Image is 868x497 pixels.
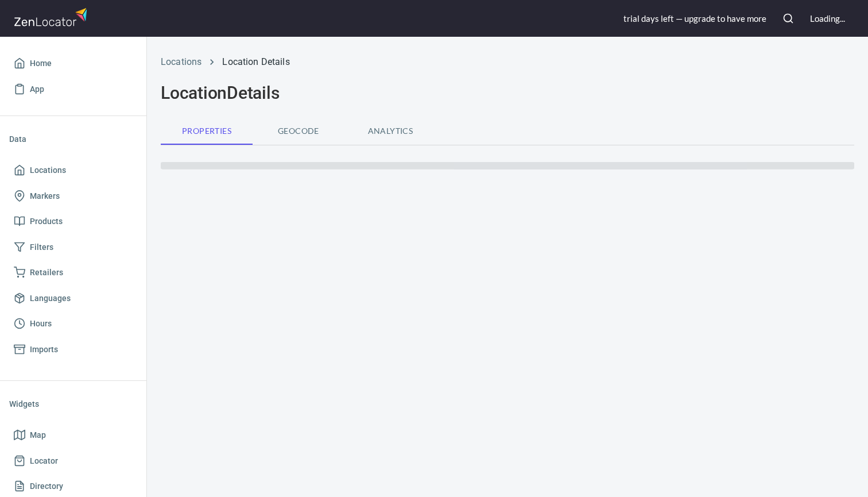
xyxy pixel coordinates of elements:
[623,13,766,25] div: trial day s left — upgrade to have more
[9,260,137,286] a: Retailers
[30,428,46,442] span: Map
[161,55,854,69] nav: breadcrumb
[30,189,60,203] span: Markers
[30,479,63,494] span: Directory
[161,56,201,67] a: Locations
[30,214,63,229] span: Products
[30,342,58,357] span: Imports
[9,76,137,102] a: App
[30,163,66,178] span: Locations
[9,311,137,337] a: Hours
[9,51,137,76] a: Home
[9,157,137,183] a: Locations
[168,124,246,138] span: Properties
[9,390,137,418] li: Widgets
[810,13,845,25] div: Loading...
[9,286,137,311] a: Languages
[9,422,137,448] a: Map
[30,56,52,71] span: Home
[30,82,44,97] span: App
[161,83,854,103] h2: Location Details
[14,5,91,29] img: zenlocator
[30,317,52,331] span: Hours
[30,240,53,255] span: Filters
[222,56,289,67] a: Location Details
[9,337,137,363] a: Imports
[30,265,63,280] span: Retailers
[351,124,429,138] span: Analytics
[9,448,137,474] a: Locator
[30,454,58,468] span: Locator
[259,124,338,138] span: Geocode
[9,234,137,260] a: Filters
[30,291,71,306] span: Languages
[9,125,137,153] li: Data
[9,183,137,209] a: Markers
[9,209,137,234] a: Products
[776,6,801,31] button: Search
